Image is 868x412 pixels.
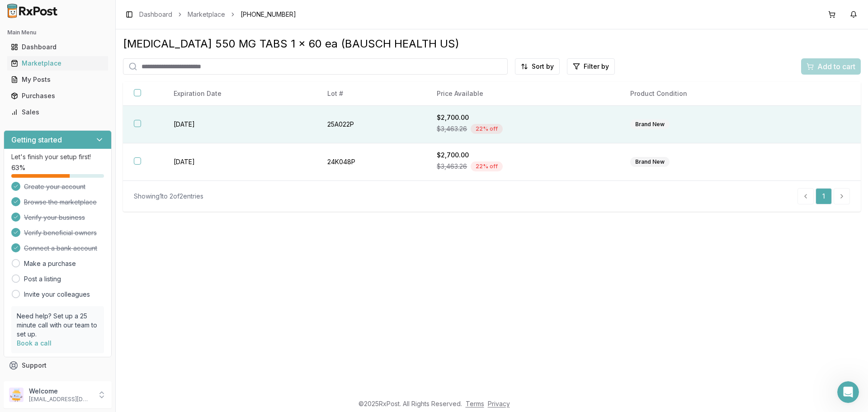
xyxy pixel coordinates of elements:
[11,75,104,84] div: My Posts
[163,82,316,106] th: Expiration Date
[4,56,112,71] button: Marketplace
[11,163,25,172] span: 63 %
[584,62,609,71] span: Filter by
[630,119,670,129] div: Brand New
[426,82,619,106] th: Price Available
[24,228,97,237] span: Verify beneficial owners
[11,152,104,161] p: Let's finish your setup first!
[7,55,108,71] a: Marketplace
[515,58,560,75] button: Sort by
[567,58,615,75] button: Filter by
[316,106,426,143] td: 25A022P
[466,400,484,407] a: Terms
[630,157,670,167] div: Brand New
[316,82,426,106] th: Lot #
[316,143,426,181] td: 24K048P
[24,259,76,268] a: Make a purchase
[4,357,112,374] button: Support
[837,381,859,403] iframe: Intercom live chat
[437,124,467,133] span: $3,463.26
[7,39,108,55] a: Dashboard
[4,374,112,390] button: Feedback
[24,182,85,191] span: Create your account
[163,143,316,181] td: [DATE]
[7,88,108,104] a: Purchases
[29,396,92,403] p: [EMAIL_ADDRESS][DOMAIN_NAME]
[619,82,793,106] th: Product Condition
[139,10,172,19] a: Dashboard
[241,10,296,19] span: [PHONE_NUMBER]
[24,275,61,284] a: Post a listing
[437,162,467,171] span: $3,463.26
[816,188,832,204] a: 1
[4,89,112,103] button: Purchases
[4,4,61,18] img: RxPost Logo
[4,40,112,54] button: Dashboard
[139,10,296,19] nav: breadcrumb
[134,192,203,201] div: Showing 1 to 2 of 2 entries
[7,104,108,120] a: Sales
[471,124,503,134] div: 22 % off
[163,106,316,143] td: [DATE]
[22,377,52,386] span: Feedback
[797,188,850,204] nav: pagination
[7,71,108,88] a: My Posts
[4,105,112,119] button: Sales
[11,43,104,52] div: Dashboard
[11,108,104,117] div: Sales
[24,198,97,207] span: Browse the marketplace
[437,151,609,160] div: $2,700.00
[188,10,225,19] a: Marketplace
[488,400,510,407] a: Privacy
[24,244,97,253] span: Connect a bank account
[11,59,104,68] div: Marketplace
[24,213,85,222] span: Verify your business
[17,312,99,339] p: Need help? Set up a 25 minute call with our team to set up.
[11,91,104,100] div: Purchases
[123,37,861,51] div: [MEDICAL_DATA] 550 MG TABS 1 x 60 ea (BAUSCH HEALTH US)
[471,161,503,171] div: 22 % off
[24,290,90,299] a: Invite your colleagues
[9,388,24,402] img: User avatar
[4,72,112,87] button: My Posts
[17,339,52,347] a: Book a call
[11,134,62,145] h3: Getting started
[7,29,108,36] h2: Main Menu
[532,62,554,71] span: Sort by
[437,113,609,122] div: $2,700.00
[29,387,92,396] p: Welcome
